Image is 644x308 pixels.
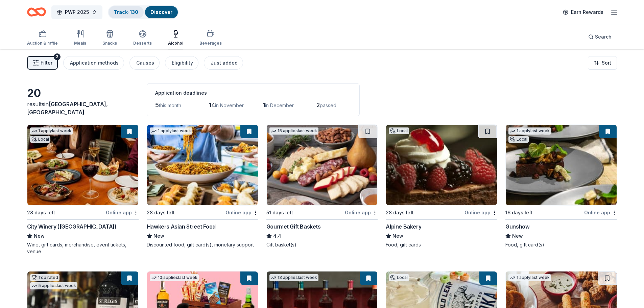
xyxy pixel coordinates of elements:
span: 1 [263,101,265,109]
span: 5 [155,101,159,109]
img: Image for Alpine Bakery [386,125,497,205]
span: 2 [316,101,320,109]
div: Beverages [199,41,222,46]
button: Just added [204,56,243,70]
div: Gunshow [505,222,529,231]
span: [GEOGRAPHIC_DATA], [GEOGRAPHIC_DATA] [27,101,108,116]
span: 4.4 [273,232,281,240]
div: 16 days left [505,209,532,217]
div: Causes [136,59,154,67]
button: Causes [129,56,160,70]
span: New [512,232,523,240]
span: New [392,232,403,240]
div: Auction & raffle [27,41,58,46]
div: 15 applies last week [269,127,318,135]
button: Meals [74,27,86,49]
div: Online app [225,208,258,217]
div: Wine, gift cards, merchandise, event tickets, venue [27,241,139,255]
button: PWP 2025 [51,5,102,19]
div: 13 applies last week [269,274,318,281]
img: Image for Hawkers Asian Street Food [147,125,258,205]
div: Desserts [133,41,152,46]
div: Online app [106,208,139,217]
div: 10 applies last week [150,274,199,281]
div: Gift basket(s) [266,241,378,248]
a: Image for City Winery (Atlanta)1 applylast weekLocal28 days leftOnline appCity Winery ([GEOGRAPHI... [27,124,139,255]
a: Image for Gourmet Gift Baskets15 applieslast week51 days leftOnline appGourmet Gift Baskets4.4Gif... [266,124,378,248]
button: Search [583,30,617,44]
span: New [34,232,45,240]
div: Snacks [102,41,117,46]
button: Sort [588,56,617,70]
img: Image for City Winery (Atlanta) [27,125,138,205]
button: Auction & raffle [27,27,58,49]
div: Meals [74,41,86,46]
span: New [153,232,164,240]
button: Alcohol [168,27,183,49]
div: Local [389,274,409,281]
a: Track· 130 [114,9,138,15]
div: 28 days left [147,209,175,217]
div: Local [389,127,409,134]
div: Alcohol [168,41,183,46]
span: in December [265,102,294,108]
img: Image for Gunshow [506,125,617,205]
button: Eligibility [165,56,198,70]
a: Home [27,4,46,20]
span: 14 [209,101,215,109]
div: Application methods [70,59,119,67]
div: Top rated [30,274,59,281]
div: Eligibility [172,59,193,67]
div: 28 days left [386,209,414,217]
div: Alpine Bakery [386,222,421,231]
div: Food, gift cards [386,241,497,248]
img: Image for Gourmet Gift Baskets [267,125,378,205]
div: 20 [27,87,139,100]
div: 51 days left [266,209,293,217]
div: 1 apply last week [508,274,551,281]
div: 1 apply last week [508,127,551,135]
span: in [27,101,108,116]
span: Sort [602,59,611,67]
div: Online app [584,208,617,217]
div: 28 days left [27,209,55,217]
div: results [27,100,139,116]
button: Application methods [63,56,124,70]
a: Earn Rewards [559,6,607,18]
div: Hawkers Asian Street Food [147,222,216,231]
div: Application deadlines [155,89,351,97]
div: Local [30,136,50,143]
div: Just added [211,59,238,67]
span: this month [159,102,181,108]
div: Gourmet Gift Baskets [266,222,321,231]
div: City Winery ([GEOGRAPHIC_DATA]) [27,222,117,231]
button: Beverages [199,27,222,49]
div: Local [508,136,529,143]
span: Filter [41,59,52,67]
div: 1 apply last week [150,127,192,135]
div: Online app [464,208,497,217]
a: Image for Alpine BakeryLocal28 days leftOnline appAlpine BakeryNewFood, gift cards [386,124,497,248]
div: Online app [345,208,378,217]
div: Food, gift card(s) [505,241,617,248]
span: Search [595,33,612,41]
div: 2 [54,53,61,60]
button: Desserts [133,27,152,49]
a: Image for Hawkers Asian Street Food1 applylast week28 days leftOnline appHawkers Asian Street Foo... [147,124,258,248]
span: in November [215,102,244,108]
button: Filter2 [27,56,58,70]
button: Snacks [102,27,117,49]
div: Discounted food, gift card(s), monetary support [147,241,258,248]
button: Track· 130Discover [108,5,178,19]
a: Discover [150,9,172,15]
span: passed [320,102,336,108]
a: Image for Gunshow1 applylast weekLocal16 days leftOnline appGunshowNewFood, gift card(s) [505,124,617,248]
div: 5 applies last week [30,282,77,289]
div: 1 apply last week [30,127,73,135]
span: PWP 2025 [65,8,89,16]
